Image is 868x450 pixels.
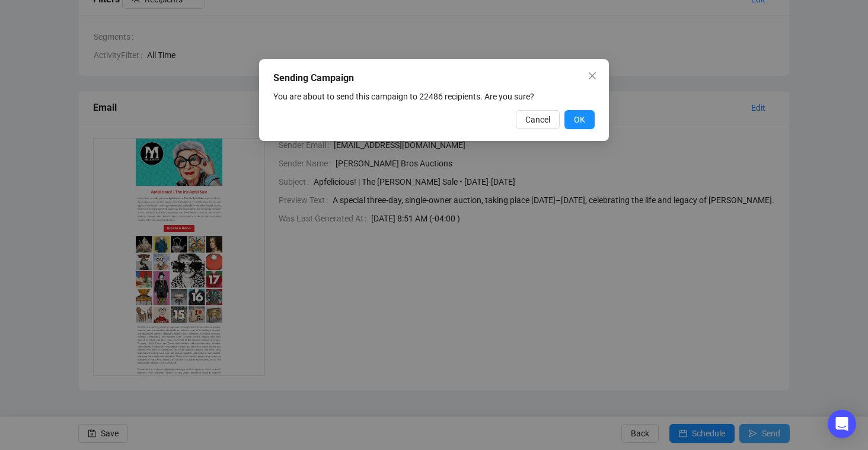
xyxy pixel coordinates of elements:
div: Open Intercom Messenger [828,410,856,438]
button: OK [564,110,595,129]
span: close [588,71,597,81]
div: You are about to send this campaign to 22486 recipients. Are you sure? [273,90,595,103]
button: Close [583,66,602,85]
span: Cancel [525,113,550,126]
span: OK [574,113,585,126]
button: Cancel [516,110,560,129]
div: Sending Campaign [273,71,595,85]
